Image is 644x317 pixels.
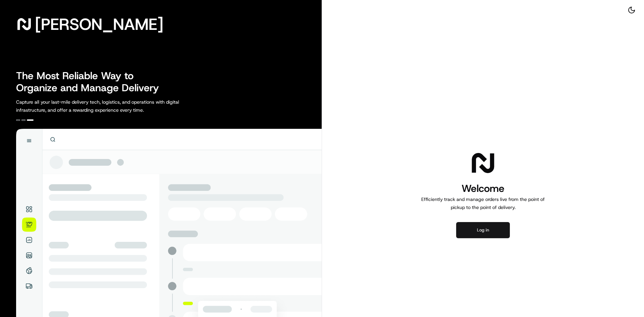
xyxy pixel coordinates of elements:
[419,195,547,211] p: Efficiently track and manage orders live from the point of pickup to the point of delivery.
[16,70,166,94] h2: The Most Reliable Way to Organize and Manage Delivery
[456,222,510,238] button: Log in
[16,98,209,114] p: Capture all your last-mile delivery tech, logistics, and operations with digital infrastructure, ...
[35,17,163,31] span: [PERSON_NAME]
[419,182,547,195] h1: Welcome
